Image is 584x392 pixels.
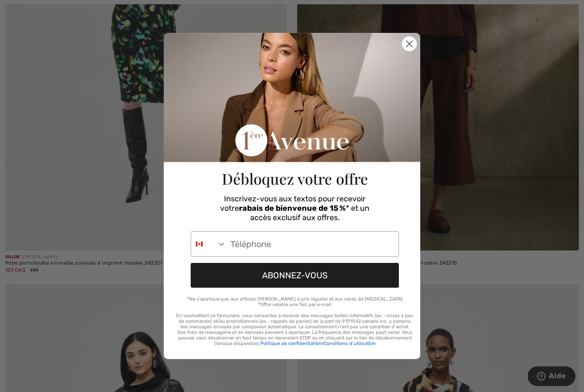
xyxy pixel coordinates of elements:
img: Canada [196,241,203,248]
span: *Offre valable une fois par e-mail [258,302,331,307]
span: Aide [21,6,38,14]
p: En soumettant ce formulaire, vous consentez à recevoir des messages textes informatifs (ex. : mis... [176,313,413,346]
span: *Ne s'applique pas aux articles [PERSON_NAME] à prix régulier et aux robes de [MEDICAL_DATA] [187,296,403,302]
span: Débloquez votre offre [222,168,368,189]
a: Conditions d’utilisation [324,341,376,346]
button: ABONNEZ-VOUS [191,263,399,288]
button: Search Countries [191,232,226,256]
button: Close dialog [402,36,417,51]
span: rabais de bienvenue de 15 % [239,203,346,213]
span: Inscrivez-vous aux textos pour recevoir votre * et un accès exclusif aux offres. [220,194,369,222]
input: Téléphone [226,232,398,256]
a: Politique de confidentialité [260,341,320,346]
